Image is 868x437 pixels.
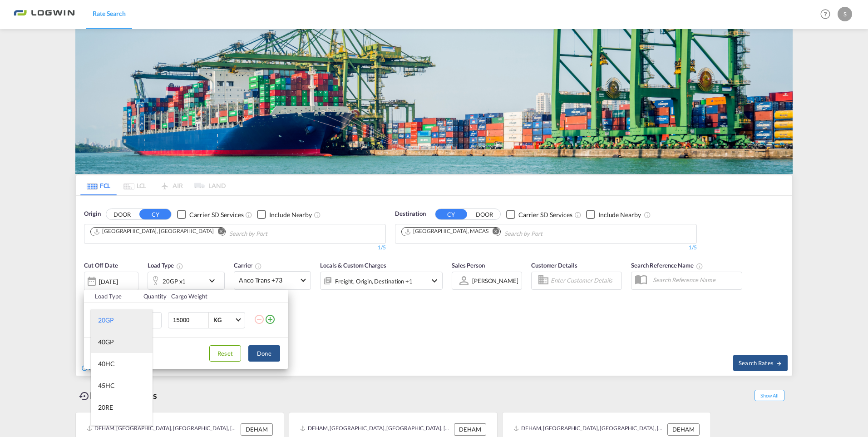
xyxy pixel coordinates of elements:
[98,338,114,347] div: 40GP
[98,403,113,412] div: 20RE
[98,316,114,325] div: 20GP
[98,359,115,368] div: 40HC
[98,381,115,390] div: 45HC
[98,425,113,434] div: 40RE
